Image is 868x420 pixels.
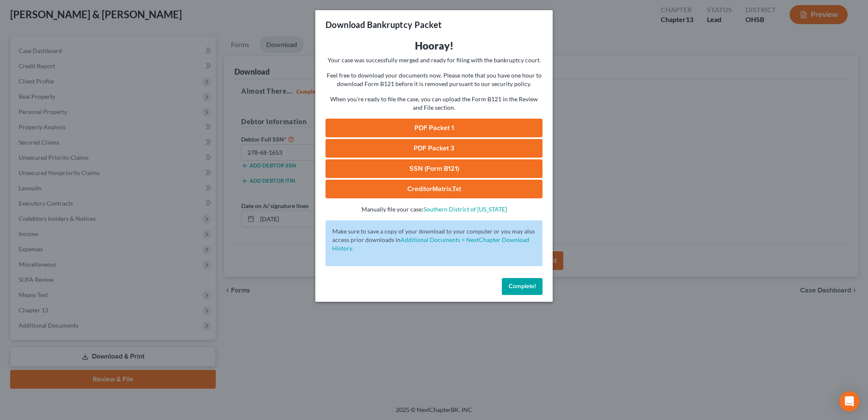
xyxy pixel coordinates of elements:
p: When you're ready to file the case, you can upload the Form B121 in the Review and File section. [325,95,542,112]
a: SSN (Form B121) [325,159,542,178]
a: PDF Packet 1 [325,119,542,137]
a: Southern District of [US_STATE] [423,206,507,213]
div: Open Intercom Messenger [839,391,860,412]
span: Complete! [509,283,536,290]
p: Manually file your case: [325,205,542,214]
button: Complete! [502,278,542,295]
h3: Hooray! [325,39,542,53]
p: Feel free to download your documents now. Please note that you have one hour to download Form B12... [325,71,542,88]
p: Your case was successfully merged and ready for filing with the bankruptcy court. [325,56,542,64]
p: Make sure to save a copy of your download to your computer or you may also access prior downloads in [332,227,536,253]
a: CreditorMatrix.txt [325,180,542,198]
a: PDF Packet 3 [325,139,542,158]
h3: Download Bankruptcy Packet [325,19,442,31]
a: Additional Documents > NextChapter Download History. [332,236,529,252]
